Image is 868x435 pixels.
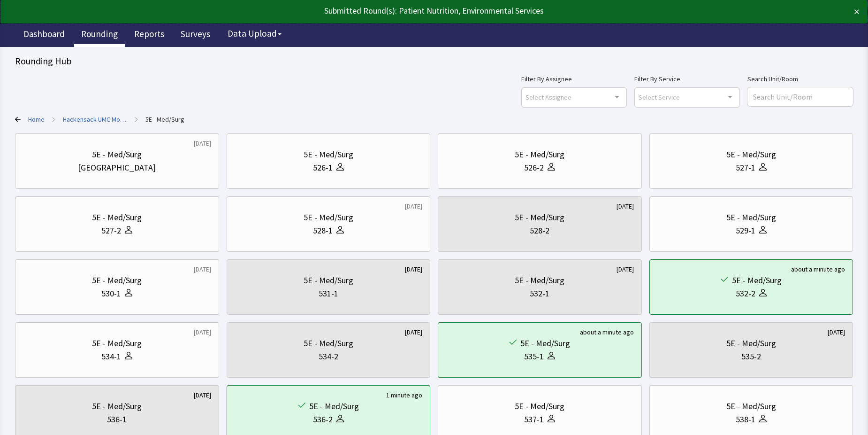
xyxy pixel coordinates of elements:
div: 527-1 [736,161,755,174]
a: Reports [127,23,171,47]
div: 5E - Med/Surg [515,400,564,413]
div: [DATE] [194,139,211,148]
div: 535-2 [741,350,761,363]
label: Search Unit/Room [747,73,853,85]
div: 5E - Med/Surg [726,400,776,413]
div: 5E - Med/Surg [515,148,564,161]
div: 5E - Med/Surg [304,211,353,224]
div: 5E - Med/Surg [309,400,359,413]
div: 536-1 [107,413,127,426]
div: Rounding Hub [15,54,853,68]
div: 5E - Med/Surg [515,211,564,224]
div: 5E - Med/Surg [92,148,142,161]
div: 5E - Med/Surg [304,148,353,161]
div: [GEOGRAPHIC_DATA] [78,161,156,174]
div: 527-2 [101,224,121,237]
label: Filter By Service [634,73,740,85]
input: Search Unit/Room [747,87,853,106]
a: Hackensack UMC Mountainside [63,115,127,124]
div: 526-1 [313,161,333,174]
div: 5E - Med/Surg [92,400,142,413]
div: 5E - Med/Surg [304,274,353,287]
button: Data Upload [222,25,287,42]
div: [DATE] [405,327,422,337]
div: 528-1 [313,224,333,237]
span: > [52,110,55,129]
div: [DATE] [194,264,211,274]
div: 537-1 [524,413,544,426]
div: 5E - Med/Surg [726,337,776,350]
div: 5E - Med/Surg [92,211,142,224]
div: 534-2 [319,350,338,363]
span: Select Assignee [525,92,571,102]
div: 538-1 [736,413,755,426]
div: 528-2 [530,224,549,237]
div: [DATE] [405,264,422,274]
div: 5E - Med/Surg [92,274,142,287]
div: 1 minute ago [386,390,422,400]
span: Select Service [639,92,680,102]
div: [DATE] [194,327,211,337]
div: 530-1 [101,287,121,300]
div: Submitted Round(s): Patient Nutrition, Environmental Services [8,4,775,17]
div: 5E - Med/Surg [304,337,353,350]
a: Rounding [74,23,125,47]
div: 529-1 [736,224,755,237]
a: Home [28,115,45,124]
div: 526-2 [524,161,544,174]
span: > [135,110,138,129]
div: 532-2 [736,287,755,300]
label: Filter By Assignee [521,73,627,85]
div: 5E - Med/Surg [726,211,776,224]
div: about a minute ago [580,327,634,337]
div: about a minute ago [791,264,845,274]
div: [DATE] [617,202,634,211]
div: 5E - Med/Surg [92,337,142,350]
a: 5E - Med/Surg [145,115,184,124]
a: Surveys [174,23,217,47]
div: 535-1 [524,350,544,363]
div: 5E - Med/Surg [515,274,564,287]
div: 5E - Med/Surg [726,148,776,161]
a: Dashboard [16,23,72,47]
div: 5E - Med/Surg [732,274,782,287]
div: 534-1 [101,350,121,363]
div: [DATE] [828,327,845,337]
div: 536-2 [313,413,333,426]
div: 532-1 [530,287,549,300]
div: [DATE] [405,202,422,211]
div: 5E - Med/Surg [520,337,570,350]
button: × [854,4,860,19]
div: [DATE] [194,390,211,400]
div: [DATE] [617,264,634,274]
div: 531-1 [319,287,338,300]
